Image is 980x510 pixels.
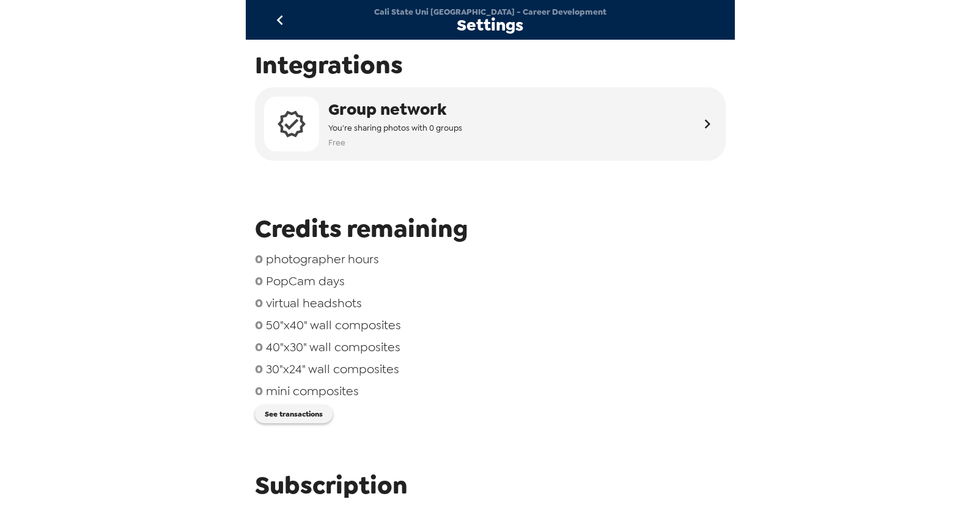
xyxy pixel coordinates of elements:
[266,317,401,333] span: 50"x40" wall composites
[266,361,399,377] span: 30"x24" wall composites
[255,87,726,161] button: Group networkYou're sharing photos with 0 groupsFree
[255,49,726,81] span: Integrations
[255,251,263,267] span: 0
[328,121,462,135] span: You're sharing photos with 0 groups
[255,339,263,355] span: 0
[255,213,726,245] span: Credits remaining
[255,273,263,289] span: 0
[328,136,462,150] span: Free
[255,295,263,311] span: 0
[255,317,263,333] span: 0
[255,469,726,501] span: Subscription
[328,98,462,121] span: Group network
[266,295,362,311] span: virtual headshots
[266,273,345,289] span: PopCam days
[266,383,359,399] span: mini composites
[266,339,400,355] span: 40"x30" wall composites
[255,383,263,399] span: 0
[255,361,263,377] span: 0
[457,17,523,34] span: Settings
[255,405,333,423] button: See transactions
[266,251,379,267] span: photographer hours
[374,7,606,17] span: Cali State Uni [GEOGRAPHIC_DATA] - Career Development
